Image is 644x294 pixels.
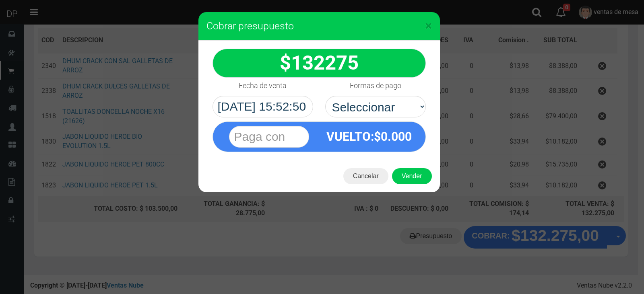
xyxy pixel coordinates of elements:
h4: Fecha de venta [239,82,287,90]
button: Close [425,19,432,32]
button: Cancelar [343,168,388,184]
span: × [425,18,432,33]
button: Vender [392,168,432,184]
input: Paga con [229,126,309,148]
span: 0.000 [381,130,412,144]
span: 132275 [291,51,359,74]
h4: Formas de pago [350,82,401,90]
h3: Cobrar presupuesto [206,20,432,32]
strong: $ [280,51,359,74]
strong: :$ [326,130,412,144]
span: VUELTO [326,130,371,144]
